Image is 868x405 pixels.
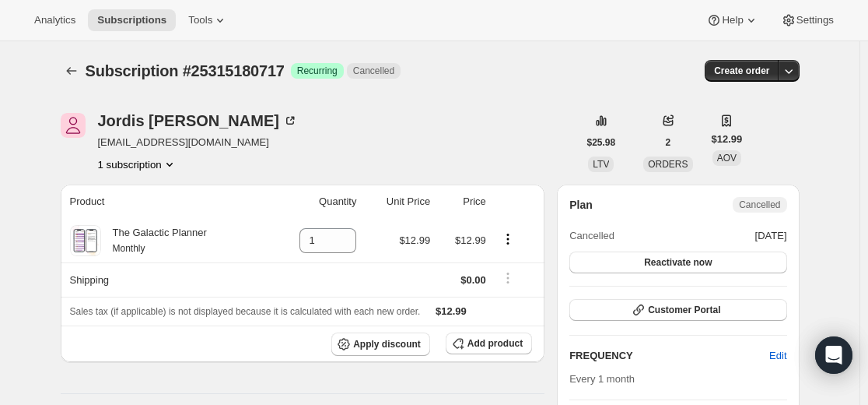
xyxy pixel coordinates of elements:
span: $12.99 [436,305,467,317]
span: Settings [796,14,834,26]
span: Every 1 month [569,373,635,385]
span: Sales tax (if applicable) is not displayed because it is calculated with each new order. [70,306,421,317]
button: Create order [705,60,779,82]
button: 2 [656,132,681,153]
span: $12.99 [399,234,430,246]
span: Apply discount [353,338,421,350]
button: $25.98 [578,132,625,153]
span: Help [722,14,743,26]
th: Unit Price [361,185,435,219]
span: Add product [467,337,523,350]
span: Reactivate now [644,256,712,269]
span: ORDERS [648,159,688,170]
span: Subscription #25315180717 [86,62,285,79]
span: Tools [188,14,212,26]
img: product img [72,225,99,256]
button: Product actions [495,231,520,248]
button: Reactivate now [569,252,786,273]
span: AOV [717,153,737,164]
span: Analytics [34,14,75,26]
span: Edit [769,348,786,364]
button: Tools [179,9,237,31]
span: Recurring [297,65,338,77]
span: Cancelled [353,65,394,77]
th: Quantity [270,185,362,219]
div: Jordis [PERSON_NAME] [98,113,298,129]
button: Help [697,9,768,31]
span: Cancelled [739,199,780,211]
span: [DATE] [755,228,787,244]
span: Customer Portal [648,304,720,316]
div: Open Intercom Messenger [815,336,852,374]
span: 2 [666,136,671,149]
button: Shipping actions [495,269,520,287]
h2: Plan [569,197,593,213]
span: Create order [714,65,769,77]
th: Product [61,185,270,219]
button: Settings [772,9,843,31]
div: The Galactic Planner [101,225,207,256]
small: Monthly [113,243,145,254]
span: Jordis McEwen [61,113,86,138]
button: Edit [760,343,796,368]
button: Customer Portal [569,299,786,321]
span: $25.98 [587,136,616,149]
span: [EMAIL_ADDRESS][DOMAIN_NAME] [98,135,298,150]
h2: FREQUENCY [569,348,769,364]
th: Price [435,185,491,219]
span: Subscriptions [97,14,166,26]
button: Subscriptions [61,60,82,82]
button: Add product [446,333,532,354]
th: Shipping [61,262,270,297]
button: Product actions [98,157,177,172]
span: LTV [593,159,609,170]
span: Cancelled [569,228,614,244]
button: Analytics [25,9,85,31]
span: $12.99 [712,132,743,147]
button: Apply discount [331,333,430,356]
span: $12.99 [455,234,486,246]
button: Subscriptions [88,9,176,31]
span: $0.00 [460,274,486,286]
